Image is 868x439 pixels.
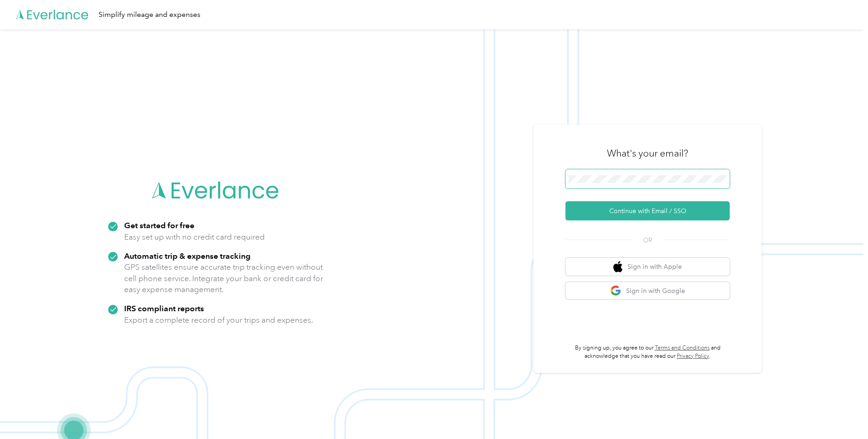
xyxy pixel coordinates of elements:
[124,303,204,313] strong: IRS compliant reports
[124,314,313,326] p: Export a complete record of your trips and expenses.
[632,235,664,245] span: OR
[99,9,200,21] div: Simplify mileage and expenses
[565,282,730,300] button: google logoSign in with Google
[124,261,324,295] p: GPS satellites ensure accurate trip tracking even without cell phone service. Integrate your bank...
[565,201,730,220] button: Continue with Email / SSO
[124,220,194,230] strong: Get started for free
[565,258,730,276] button: apple logoSign in with Apple
[610,285,622,297] img: google logo
[677,353,709,360] a: Privacy Policy
[565,344,730,360] p: By signing up, you agree to our and acknowledge that you have read our .
[613,261,622,272] img: apple logo
[655,345,710,351] a: Terms and Conditions
[607,147,688,160] h3: What's your email?
[124,251,251,261] strong: Automatic trip & expense tracking
[124,231,265,243] p: Easy set up with no credit card required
